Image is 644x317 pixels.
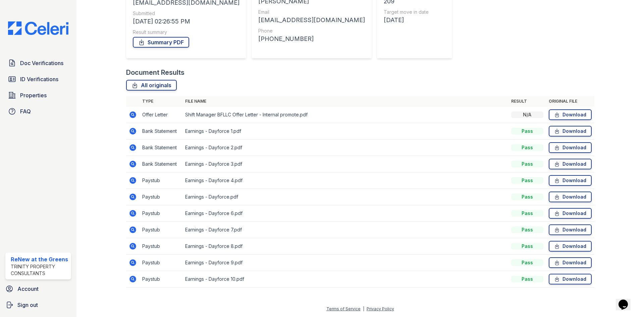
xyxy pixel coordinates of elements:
a: All originals [126,80,177,91]
td: Paystub [140,172,182,189]
div: Pass [511,128,543,135]
td: Earnings - Dayforce 4.pdf [182,172,508,189]
span: Doc Verifications [20,59,63,67]
img: CE_Logo_Blue-a8612792a0a2168367f1c8372b55b34899dd931a85d93a1a3d3e32e68fde9ad4.png [3,21,74,35]
div: Trinity Property Consultants [11,263,68,277]
td: Earnings - Dayforce 9.pdf [182,255,508,271]
div: Document Results [126,68,184,77]
td: Earnings - Dayforce 6.pdf [182,205,508,222]
span: ID Verifications [20,75,58,83]
div: Pass [511,177,543,184]
a: Download [549,224,592,235]
a: Sign out [3,298,74,312]
td: Earnings - Dayforce 2.pdf [182,140,508,156]
div: Email [258,9,365,15]
a: Account [3,282,74,296]
td: Offer Letter [140,107,182,123]
td: Paystub [140,222,182,238]
div: Target move in date [384,9,442,15]
a: Download [549,241,592,252]
td: Bank Statement [140,140,182,156]
div: Phone [258,28,365,34]
span: Properties [20,91,47,99]
div: Pass [511,210,543,217]
td: Earnings - Dayforce.pdf [182,189,508,205]
a: Privacy Policy [367,306,394,311]
div: Pass [511,259,543,266]
td: Earnings - Dayforce 8.pdf [182,238,508,255]
div: Result summary [133,29,239,36]
td: Paystub [140,238,182,255]
td: Earnings - Dayforce 1.pdf [182,123,508,140]
div: Pass [511,144,543,151]
span: Account [17,285,39,293]
th: Original file [546,96,594,107]
a: Download [549,126,592,137]
th: Type [140,96,182,107]
th: File name [182,96,508,107]
td: Bank Statement [140,123,182,140]
a: Download [549,142,592,153]
div: Pass [511,226,543,233]
div: Pass [511,194,543,200]
td: Shift Manager BFLLC Offer Letter - Internal promote.pdf [182,107,508,123]
td: Paystub [140,255,182,271]
td: Paystub [140,205,182,222]
td: Bank Statement [140,156,182,172]
a: Download [549,257,592,268]
td: Earnings - Dayforce 3.pdf [182,156,508,172]
th: Result [508,96,546,107]
a: Properties [5,89,71,102]
div: Submitted [133,10,239,17]
div: [PHONE_NUMBER] [258,34,365,44]
a: Summary PDF [133,37,189,48]
td: Earnings - Dayforce 7.pdf [182,222,508,238]
div: [DATE] 02:26:55 PM [133,17,239,26]
div: Pass [511,276,543,282]
a: Download [549,208,592,219]
a: ID Verifications [5,72,71,86]
a: Download [549,159,592,169]
div: [EMAIL_ADDRESS][DOMAIN_NAME] [258,15,365,25]
a: Download [549,109,592,120]
div: Pass [511,161,543,167]
a: Download [549,192,592,202]
a: Doc Verifications [5,56,71,70]
td: Earnings - Dayforce 10.pdf [182,271,508,287]
a: FAQ [5,105,71,118]
div: Pass [511,243,543,250]
iframe: chat widget [616,290,637,310]
a: Download [549,175,592,186]
div: N/A [511,111,543,118]
div: ReNew at the Greens [11,255,68,263]
td: Paystub [140,189,182,205]
td: Paystub [140,271,182,287]
div: | [363,306,364,311]
span: FAQ [20,107,31,115]
div: [DATE] [384,15,442,25]
span: Sign out [17,301,38,309]
a: Download [549,274,592,284]
a: Terms of Service [326,306,361,311]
